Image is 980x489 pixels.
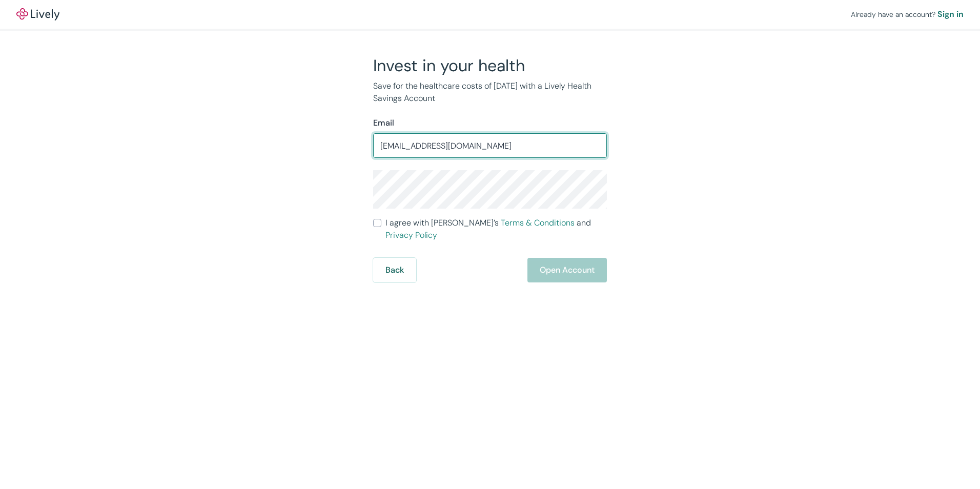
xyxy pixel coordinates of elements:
button: Back [373,258,416,282]
p: Save for the healthcare costs of [DATE] with a Lively Health Savings Account [373,80,607,105]
a: Sign in [937,8,964,21]
h2: Invest in your health [373,55,607,76]
span: I agree with [PERSON_NAME]’s and [385,217,607,241]
a: Terms & Conditions [501,217,575,228]
img: Lively [16,8,59,21]
a: LivelyLively [16,8,59,21]
a: Privacy Policy [385,230,437,240]
label: Email [373,117,394,129]
div: Already have an account? [851,8,964,21]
